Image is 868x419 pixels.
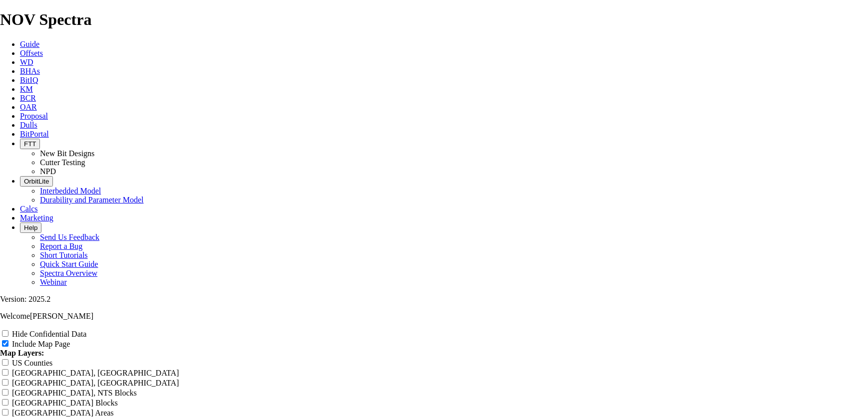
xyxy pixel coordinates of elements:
a: Report a Bug [40,242,82,250]
a: WD [20,58,33,66]
a: Proposal [20,112,48,120]
a: NPD [40,167,56,176]
a: Cutter Testing [40,158,85,167]
a: Quick Start Guide [40,260,98,268]
span: [PERSON_NAME] [30,312,93,320]
label: [GEOGRAPHIC_DATA], [GEOGRAPHIC_DATA] [12,379,179,387]
label: [GEOGRAPHIC_DATA] Blocks [12,399,118,407]
button: OrbitLite [20,176,53,187]
span: FTT [24,140,36,148]
a: Marketing [20,213,53,222]
a: Spectra Overview [40,269,97,277]
button: FTT [20,139,40,149]
label: [GEOGRAPHIC_DATA] Areas [12,409,114,417]
span: OrbitLite [24,178,49,185]
a: Dulls [20,121,37,129]
label: [GEOGRAPHIC_DATA], [GEOGRAPHIC_DATA] [12,369,179,377]
a: Short Tutorials [40,251,88,259]
a: Calcs [20,205,38,213]
a: Durability and Parameter Model [40,196,144,204]
a: Interbedded Model [40,187,101,195]
a: OAR [20,103,37,111]
a: BHAs [20,67,40,75]
a: BitPortal [20,130,49,138]
span: Help [24,224,37,231]
label: US Counties [12,359,52,367]
label: Hide Confidential Data [12,330,86,338]
a: BCR [20,94,36,102]
button: Help [20,222,41,233]
a: Send Us Feedback [40,233,99,241]
a: Guide [20,40,39,48]
a: New Bit Designs [40,149,94,158]
label: [GEOGRAPHIC_DATA], NTS Blocks [12,389,137,397]
a: BitIQ [20,76,38,84]
a: Webinar [40,278,67,286]
a: KM [20,85,33,93]
label: Include Map Page [12,340,70,348]
a: Offsets [20,49,43,57]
